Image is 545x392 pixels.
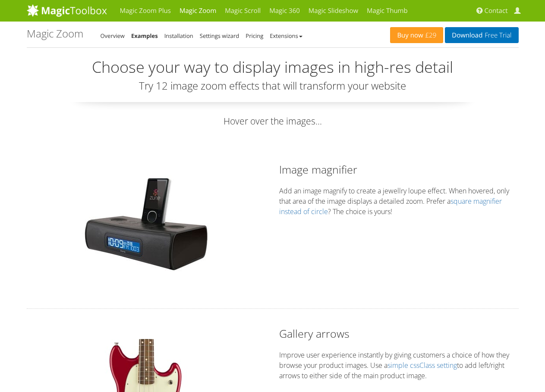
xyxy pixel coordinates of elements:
[279,162,519,177] h2: Image magnifier
[279,350,519,381] p: Improve user experience instantly by giving customers a choice of how they browse your product im...
[246,32,263,40] a: Pricing
[27,115,519,128] p: Hover over the images...
[27,4,107,17] img: MagicToolbox.com - Image tools for your website
[82,175,211,274] img: Image magnifier example
[200,32,239,40] a: Settings wizard
[27,28,83,39] h1: Magic Zoom
[445,27,518,43] a: DownloadFree Trial
[390,27,443,43] a: Buy now£29
[131,32,158,40] a: Examples
[482,32,511,39] span: Free Trial
[164,32,193,40] a: Installation
[279,196,502,216] a: square magnifier instead of circle
[27,59,519,76] h2: Choose your way to display images in high-res detail
[423,32,437,39] span: £29
[279,186,519,217] p: Add an image magnify to create a jewellry loupe effect. When hovered, only that area of the image...
[101,32,125,40] a: Overview
[387,361,457,370] a: simple cssClass setting
[270,32,302,40] a: Extensions
[485,6,508,15] span: Contact
[27,80,519,91] h3: Try 12 image zoom effects that will transform your website
[279,326,519,341] h2: Gallery arrows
